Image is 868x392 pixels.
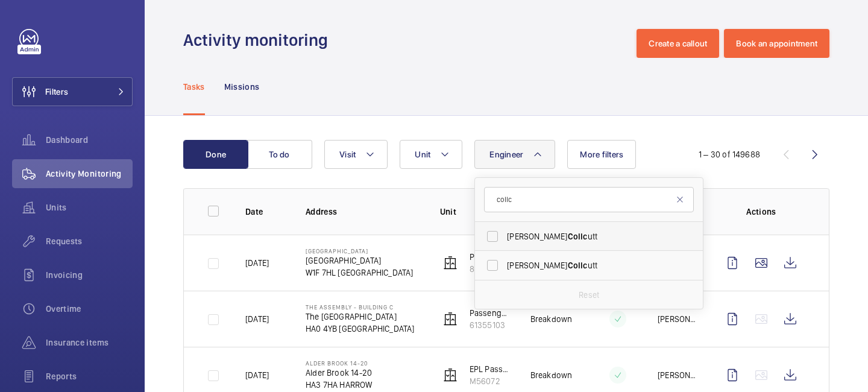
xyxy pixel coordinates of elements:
p: Breakdown [530,369,573,381]
p: The [GEOGRAPHIC_DATA] [306,311,415,323]
p: EPL Passenger Lift [470,363,511,375]
p: HA3 7HA HARROW [306,379,373,391]
span: Activity Monitoring [46,168,133,180]
span: Unit [415,150,430,159]
span: Engineer [489,150,523,159]
p: Reset [579,289,599,301]
img: elevator.svg [443,368,458,382]
span: Insurance items [46,337,133,349]
p: Breakdown [530,313,573,325]
span: Units [46,201,133,213]
p: Alder Brook 14-20 [306,359,373,367]
p: [GEOGRAPHIC_DATA] [306,247,414,254]
p: Unit [440,206,511,218]
span: Collc [568,261,588,270]
span: Invoicing [46,269,133,281]
p: [PERSON_NAME] [658,313,699,325]
p: Address [306,206,421,218]
span: Visit [339,150,356,159]
p: M56072 [470,375,511,387]
p: Tasks [183,81,205,93]
p: HA0 4YB [GEOGRAPHIC_DATA] [306,323,415,335]
p: 81804444 [470,263,511,275]
p: The Assembly - Building C [306,303,415,311]
span: Filters [45,86,68,98]
button: Engineer [474,140,555,169]
span: Overtime [46,303,133,315]
button: To do [247,140,312,169]
img: elevator.svg [443,312,458,326]
button: Create a callout [637,29,719,58]
button: Book an appointment [724,29,829,58]
p: 61355103 [470,319,511,331]
button: Unit [400,140,462,169]
button: Done [183,140,248,169]
p: [DATE] [245,369,269,381]
span: More filters [580,150,623,159]
p: [GEOGRAPHIC_DATA] [306,254,414,267]
p: Passenger Lift 1 [470,307,511,319]
input: Search by engineer [484,187,694,212]
span: [PERSON_NAME] utt [507,230,673,242]
p: [DATE] [245,257,269,269]
span: [PERSON_NAME] utt [507,259,673,271]
p: Date [245,206,286,218]
p: Passenger LH (6FLR) [470,251,511,263]
p: Alder Brook 14-20 [306,367,373,379]
span: Reports [46,370,133,382]
h1: Activity monitoring [183,29,335,51]
span: Dashboard [46,134,133,146]
button: Visit [324,140,388,169]
div: 1 – 30 of 149688 [699,148,760,160]
p: [PERSON_NAME] [658,369,699,381]
span: Collc [568,232,588,241]
p: W1F 7HL [GEOGRAPHIC_DATA] [306,267,414,279]
span: Requests [46,235,133,247]
button: Filters [12,77,133,106]
p: [DATE] [245,313,269,325]
p: Missions [224,81,260,93]
button: More filters [567,140,636,169]
img: elevator.svg [443,256,458,270]
p: Actions [718,206,805,218]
